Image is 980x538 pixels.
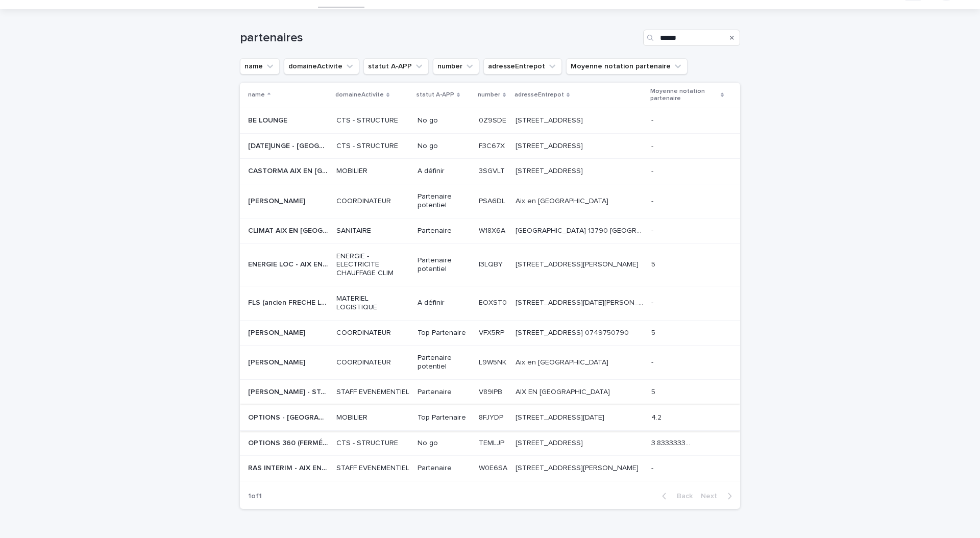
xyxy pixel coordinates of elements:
tr: [PERSON_NAME] - STAFF[PERSON_NAME] - STAFF STAFF EVENEMENTIELPartenaireV89IPBV89IPB AIX EN [GEOGR... [240,379,740,405]
p: TEMLJP [479,437,506,448]
p: No go [418,142,471,151]
p: adresseEntrepot [514,89,564,101]
p: L9W5NK [479,356,508,367]
tr: [PERSON_NAME][PERSON_NAME] COORDINATEURPartenaire potentielPSA6DLPSA6DL Aix en [GEOGRAPHIC_DATA]A... [240,184,740,218]
p: 0Z9SDE [479,114,508,125]
p: OPTIONS 360 (FERMÉ) - AIX EN PROVENCE (FERMÉ) [248,437,330,448]
button: number [433,58,479,75]
input: Search [643,30,740,46]
p: PSA6DL [479,195,507,206]
p: A définir [418,299,471,307]
p: 5135 route d’Avignon, 13540 Aix en Provence [516,114,585,125]
p: CLIMAT AIX EN PROVENCE [248,225,330,235]
p: SANITAIRE [336,227,409,235]
p: CTS - STRUCTURE [336,142,409,151]
p: 225, rue Famille Laurens 13290 AIX EN PROVENCE [516,297,645,307]
p: CTS - STRUCTURE [336,116,409,125]
p: domaineActivite [335,89,384,101]
p: Partenaire [418,227,471,235]
p: COORDINATEUR [336,358,409,367]
p: EOXST0 [479,297,509,307]
p: Moyenne notation partenaire [650,86,718,105]
p: A définir [418,167,471,176]
p: 375, rue Mayor de Montricher 13290 AIX-EN-PROVENCE [516,411,606,422]
tr: BE LOUNGEBE LOUNGE CTS - STRUCTURENo go0Z9SDE0Z9SDE [STREET_ADDRESS][STREET_ADDRESS] -- [240,108,740,133]
p: W18X6A [479,225,507,235]
p: W0E6SA [479,462,509,473]
p: Top Partenaire [418,413,471,422]
p: 1 of 1 [240,484,270,509]
p: - [651,356,655,367]
button: name [240,58,280,75]
p: - [651,225,655,235]
button: adresseEntrepot [483,58,562,75]
p: 4.2 [651,411,664,422]
p: 5 [651,386,657,397]
p: STAFF EVENEMENTIEL [336,388,409,397]
p: No go [418,116,471,125]
p: - [651,462,655,473]
p: - [651,165,655,176]
p: - [651,140,655,151]
p: CASTORMA AIX EN PROVENCE [248,165,330,176]
p: - [651,114,655,125]
p: VFX5RP [479,327,506,337]
tr: OPTIONS 360 (FERMÉ) - [GEOGRAPHIC_DATA] (FERMÉ)OPTIONS 360 (FERMÉ) - [GEOGRAPHIC_DATA] (FERMÉ) CT... [240,430,740,456]
p: 5135 route d’Avignon, 13540 Aix en Provence [516,140,585,151]
span: Back [671,493,693,500]
tr: FLS (ancien FRECHE LOCATION) - [GEOGRAPHIC_DATA]FLS (ancien FRECHE LOCATION) - [GEOGRAPHIC_DATA] ... [240,286,740,320]
p: 180 Rue Louis de Broglie, 13290 Aix-en-Provence [516,258,641,269]
p: MOBILIER [336,413,409,422]
p: CTS - STRUCTURE [336,439,409,448]
tr: CLIMAT AIX EN [GEOGRAPHIC_DATA]CLIMAT AIX EN [GEOGRAPHIC_DATA] SANITAIREPartenaireW18X6AW18X6A [G... [240,218,740,243]
p: [PERSON_NAME] [248,356,307,367]
p: F3C67X [479,140,507,151]
p: - [651,195,655,206]
p: AIX EN [GEOGRAPHIC_DATA] [516,386,612,397]
button: statut A-APP [363,58,429,75]
tr: ENERGIE LOC - AIX EN [GEOGRAPHIC_DATA]ENERGIE LOC - AIX EN [GEOGRAPHIC_DATA] ENERGIE - ELECTRICIT... [240,243,740,286]
p: Partenaire potentiel [418,354,471,371]
tr: CASTORMA AIX EN [GEOGRAPHIC_DATA][DATE]CASTORMA AIX EN [GEOGRAPHIC_DATA][DATE] MOBILIERA définir3... [240,159,740,184]
p: Partenaire [418,388,471,397]
p: FLS (ancien FRECHE LOCATION) - AIX-EN-PROVENCE [248,297,330,307]
p: [STREET_ADDRESS] [516,437,585,448]
p: MATERIEL LOGISTIQUE [336,295,409,312]
p: STAFF EVENEMENTIEL [336,464,409,473]
p: [PERSON_NAME] [248,195,307,206]
p: 8FJYDP [479,411,505,422]
p: Partenaire [418,464,471,473]
button: domaineActivite [284,58,359,75]
p: COORDINATEUR [336,197,409,206]
p: 516, chemin noir, 13100 Aix en Provence 0749750790 [516,327,631,337]
span: Next [701,493,723,500]
p: 3SGVLT [479,165,507,176]
tr: [DATE]UNGE - [GEOGRAPHIC_DATA][DATE]UNGE - [GEOGRAPHIC_DATA] CTS - STRUCTURENo goF3C67XF3C67X [ST... [240,133,740,159]
p: ENERGIE - ELECTRICITE CHAUFFAGE CLIM [336,252,409,278]
button: Back [654,492,697,501]
p: Top Partenaire [418,329,471,337]
button: Moyenne notation partenaire [566,58,688,75]
p: V89IPB [479,386,504,397]
p: [PERSON_NAME] [248,327,307,337]
p: Chemin de la Muscatelle 13790 Châteauneuf-le-Rouge [516,225,645,235]
p: Aix en [GEOGRAPHIC_DATA] [516,356,610,367]
p: RAS INTERIM - AIX EN PROVENCE [248,462,330,473]
button: Next [697,492,740,501]
p: 5 [651,327,657,337]
p: Aix en [GEOGRAPHIC_DATA] [516,195,610,206]
p: OPTIONS - AIX EN PROVENCE [248,411,330,422]
p: 440 Rue Jean de Guiramand, 13290 Aix-en-Provence [516,462,641,473]
h1: partenaires [240,31,639,45]
p: number [478,89,500,101]
p: ENERGIE LOC - AIX EN PROVENCE [248,258,330,269]
p: - [651,297,655,307]
p: BE LOUNGE [248,114,289,125]
p: name [248,89,265,101]
p: 5 [651,258,657,269]
p: COORDINATEUR [336,329,409,337]
tr: [PERSON_NAME][PERSON_NAME] COORDINATEURPartenaire potentielL9W5NKL9W5NK Aix en [GEOGRAPHIC_DATA]A... [240,346,740,380]
tr: RAS INTERIM - AIX EN [GEOGRAPHIC_DATA]RAS INTERIM - AIX EN [GEOGRAPHIC_DATA] STAFF EVENEMENTIELPa... [240,456,740,481]
tr: OPTIONS - [GEOGRAPHIC_DATA]OPTIONS - [GEOGRAPHIC_DATA] MOBILIERTop Partenaire8FJYDP8FJYDP [STREET... [240,405,740,430]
